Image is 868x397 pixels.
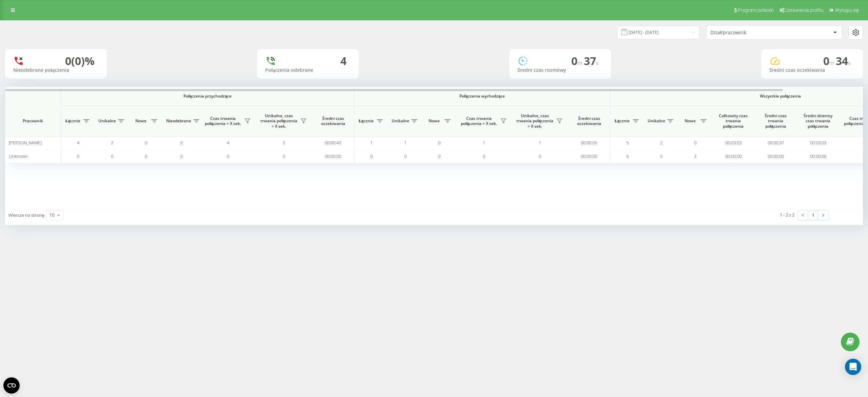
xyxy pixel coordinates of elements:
[459,116,498,126] span: Czas trwania połączenia > X sek.
[438,153,440,159] span: 0
[166,118,191,124] span: Nieodebrane
[712,136,754,149] td: 00:03:03
[145,153,147,159] span: 0
[682,118,698,124] span: Nowe
[77,140,79,146] span: 4
[203,116,242,126] span: Czas trwania połączenia > X sek.
[370,140,373,146] span: 1
[98,118,116,124] span: Unikalne
[694,140,696,146] span: 0
[738,7,774,13] span: Program poleceń
[265,67,351,73] div: Połączenia odebrane
[769,67,855,73] div: Średni czas oczekiwania
[786,7,824,13] span: Ustawienia profilu
[754,149,797,163] td: 00:00:00
[648,118,665,124] span: Unikalne
[8,212,44,218] span: Wiersze na stronę
[717,113,749,129] span: Całkowity czas trwania połączenia
[370,93,594,99] span: Połączenia wychodzące
[802,113,834,129] span: Średni dzienny czas trwania połączenia
[3,377,20,394] button: Open CMP widget
[227,140,229,146] span: 4
[392,118,409,124] span: Unikalne
[754,136,797,149] td: 00:00:37
[539,153,541,159] span: 0
[539,140,541,146] span: 1
[180,153,183,159] span: 0
[483,140,485,146] span: 1
[626,153,629,159] span: 6
[797,136,839,149] td: 00:03:03
[660,140,663,146] span: 2
[835,7,859,13] span: Wyloguj się
[626,140,629,146] span: 5
[9,153,28,159] span: Unknown
[614,118,631,124] span: Łącznie
[77,153,79,159] span: 0
[227,153,229,159] span: 0
[596,59,599,67] span: s
[132,118,149,124] span: Nowe
[808,210,818,220] a: 1
[573,116,605,126] span: Średni czas oczekiwania
[584,54,599,68] span: 37
[111,153,113,159] span: 0
[759,113,792,129] span: Średni czas trwania połączenia
[11,118,55,124] span: Pracownik
[517,67,603,73] div: Średni czas rozmówy
[577,59,584,67] span: m
[340,55,347,67] div: 4
[780,211,794,218] div: 1 - 2 z 2
[404,140,407,146] span: 1
[79,93,336,99] span: Połączenia przychodzące
[259,113,298,129] span: Unikalne, czas trwania połączenia > X sek.
[568,149,610,163] td: 00:00:00
[312,149,354,163] td: 00:00:00
[180,140,183,146] span: 0
[515,113,554,129] span: Unikalne, czas trwania połączenia > X sek.
[797,149,839,163] td: 00:00:00
[370,153,373,159] span: 0
[49,212,55,218] div: 10
[823,54,836,68] span: 0
[438,140,440,146] span: 0
[571,54,584,68] span: 0
[358,118,375,124] span: Łącznie
[829,59,836,67] span: m
[694,153,696,159] span: 2
[111,140,113,146] span: 2
[317,116,349,126] span: Średni czas oczekiwania
[712,149,754,163] td: 00:00:00
[404,153,407,159] span: 0
[836,54,851,68] span: 34
[13,67,99,73] div: Nieodebrane połączenia
[9,140,42,146] span: [PERSON_NAME]
[845,359,861,375] div: Open Intercom Messenger
[848,59,851,67] span: s
[145,140,147,146] span: 0
[660,153,663,159] span: 5
[65,55,95,67] div: 0 (0)%
[568,136,610,149] td: 00:00:05
[283,140,285,146] span: 2
[710,30,791,36] div: Dział/pracownik
[312,136,354,149] td: 00:00:42
[483,153,485,159] span: 0
[283,153,285,159] span: 0
[64,118,81,124] span: Łącznie
[426,118,442,124] span: Nowe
